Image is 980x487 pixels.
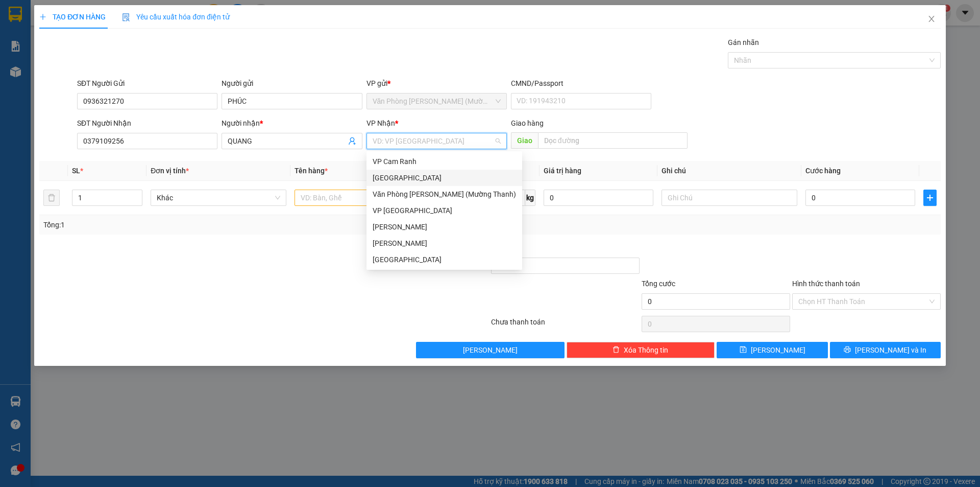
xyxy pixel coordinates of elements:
[295,167,328,175] span: Tên hàng
[373,254,516,265] div: [GEOGRAPHIC_DATA]
[544,190,653,206] input: 0
[77,78,217,89] div: SĐT Người Gửi
[366,235,522,251] div: Phạm Ngũ Lão
[740,346,747,354] span: save
[544,167,581,175] span: Giá trị hàng
[416,342,565,358] button: [PERSON_NAME]
[366,219,522,235] div: Lê Hồng Phong
[805,167,841,175] span: Cước hàng
[612,346,620,354] span: delete
[43,219,378,230] div: Tổng: 1
[43,190,60,206] button: delete
[511,78,651,89] div: CMND/Passport
[923,190,937,206] button: plus
[728,38,759,47] label: Gán nhãn
[348,137,356,145] span: user-add
[927,15,936,23] span: close
[844,346,851,354] span: printer
[538,132,688,149] input: Dọc đường
[525,190,535,206] span: kg
[151,167,189,175] span: Đơn vị tính
[222,78,362,89] div: Người gửi
[373,156,516,167] div: VP Cam Ranh
[792,280,860,288] label: Hình thức thanh toán
[72,167,80,175] span: SL
[373,205,516,216] div: VP [GEOGRAPHIC_DATA]
[39,13,46,20] span: plus
[366,251,522,268] div: Nha Trang
[373,189,516,200] div: Văn Phòng [PERSON_NAME] (Mường Thanh)
[642,280,675,288] span: Tổng cước
[830,342,941,358] button: printer[PERSON_NAME] và In
[86,39,140,47] b: [DOMAIN_NAME]
[222,118,362,129] div: Người nhận
[511,119,544,127] span: Giao hàng
[13,13,64,64] img: logo.jpg
[111,13,135,37] img: logo.jpg
[366,186,522,202] div: Văn Phòng Trần Phú (Mường Thanh)
[751,344,805,356] span: [PERSON_NAME]
[657,161,801,181] th: Ghi chú
[373,172,516,183] div: [GEOGRAPHIC_DATA]
[122,13,230,21] span: Yêu cầu xuất hóa đơn điện tử
[490,316,641,334] div: Chưa thanh toán
[295,190,430,206] input: VD: Bàn, Ghế
[66,15,98,81] b: BIÊN NHẬN GỬI HÀNG
[373,238,516,249] div: [PERSON_NAME]
[366,119,395,127] span: VP Nhận
[661,190,797,206] input: Ghi Chú
[366,202,522,219] div: VP Ninh Hòa
[463,344,518,356] span: [PERSON_NAME]
[855,344,926,356] span: [PERSON_NAME] và In
[366,153,522,170] div: VP Cam Ranh
[511,132,538,149] span: Giao
[366,170,522,186] div: Đà Lạt
[373,221,516,233] div: [PERSON_NAME]
[366,78,507,89] div: VP gửi
[39,13,106,21] span: TẠO ĐƠN HÀNG
[122,13,130,21] img: icon
[373,94,501,109] span: Văn Phòng Trần Phú (Mường Thanh)
[717,342,827,358] button: save[PERSON_NAME]
[77,118,217,129] div: SĐT Người Nhận
[157,190,280,205] span: Khác
[567,342,715,358] button: deleteXóa Thông tin
[13,66,58,114] b: [PERSON_NAME]
[86,49,140,61] li: (c) 2017
[624,344,668,356] span: Xóa Thông tin
[924,194,936,202] span: plus
[917,5,946,34] button: Close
